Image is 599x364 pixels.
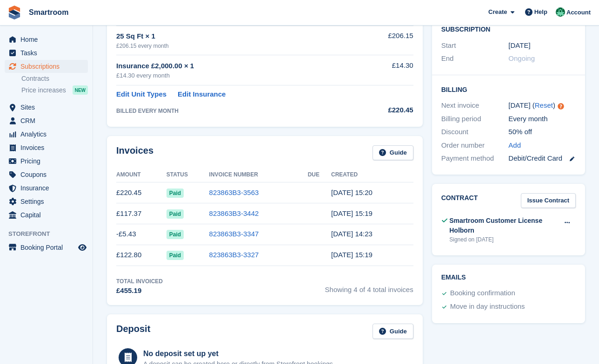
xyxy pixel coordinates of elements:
[5,182,88,195] a: menu
[508,100,576,111] div: [DATE] ( )
[358,105,413,116] div: £220.45
[116,286,163,296] div: £455.19
[116,42,358,50] div: £206.15 every month
[449,235,559,244] div: Signed on [DATE]
[373,145,413,161] a: Guide
[566,8,591,17] span: Account
[441,24,576,33] h2: Subscription
[77,242,88,253] a: Preview store
[20,168,76,181] span: Coupons
[116,71,358,80] div: £14.30 every month
[116,145,153,161] h2: Invoices
[166,251,184,260] span: Paid
[166,209,184,219] span: Paid
[116,277,163,286] div: Total Invoiced
[209,168,308,182] th: Invoice Number
[166,230,184,239] span: Paid
[5,114,88,127] a: menu
[441,84,576,94] h2: Billing
[116,324,150,339] h2: Deposit
[20,101,76,114] span: Sites
[308,168,331,182] th: Due
[8,229,93,239] span: Storefront
[450,288,515,299] div: Booking confirmation
[508,54,535,62] span: Ongoing
[441,127,509,137] div: Discount
[508,40,530,51] time: 2025-06-18 00:00:00 UTC
[331,230,373,238] time: 2025-06-25 13:23:06 UTC
[209,230,259,238] a: 823863B3-3347
[5,155,88,168] a: menu
[73,85,88,95] div: NEW
[441,114,509,124] div: Billing period
[209,251,259,259] a: 823863B3-3327
[5,128,88,141] a: menu
[166,188,184,198] span: Paid
[116,224,166,245] td: -£5.43
[441,100,509,111] div: Next invoice
[20,60,76,73] span: Subscriptions
[5,46,88,59] a: menu
[20,182,76,195] span: Insurance
[143,348,335,359] div: No deposit set up yet
[488,7,507,17] span: Create
[358,55,413,85] td: £14.30
[5,141,88,154] a: menu
[116,31,358,42] div: 25 Sq Ft × 1
[441,140,509,151] div: Order number
[325,277,413,296] span: Showing 4 of 4 total invoices
[450,301,525,312] div: Move in day instructions
[116,89,166,100] a: Edit Unit Types
[441,193,478,208] h2: Contract
[20,241,76,254] span: Booking Portal
[21,86,66,95] span: Price increases
[116,182,166,203] td: £220.45
[331,168,413,182] th: Created
[5,241,88,254] a: menu
[166,168,209,182] th: Status
[20,46,76,59] span: Tasks
[209,188,259,196] a: 823863B3-3563
[5,208,88,221] a: menu
[209,209,259,217] a: 823863B3-3442
[20,114,76,127] span: CRM
[20,141,76,154] span: Invoices
[116,245,166,266] td: £122.80
[508,153,576,164] div: Debit/Credit Card
[21,85,88,95] a: Price increases NEW
[535,101,553,109] a: Reset
[557,102,565,110] div: Tooltip anchor
[331,251,373,259] time: 2025-06-18 14:19:38 UTC
[178,89,226,100] a: Edit Insurance
[441,40,509,51] div: Start
[5,195,88,208] a: menu
[5,33,88,46] a: menu
[331,188,373,196] time: 2025-08-18 14:20:21 UTC
[116,168,166,182] th: Amount
[7,6,21,19] img: stora-icon-8386f47178a22dfd0bd8f6a31ec36ba5ce8667c1dd55bd0f319d3a0aa187defe.svg
[5,168,88,181] a: menu
[20,33,76,46] span: Home
[20,155,76,168] span: Pricing
[534,7,547,17] span: Help
[521,193,576,208] a: Issue Contract
[20,195,76,208] span: Settings
[373,324,413,339] a: Guide
[116,203,166,224] td: £117.37
[508,114,576,124] div: Every month
[25,5,72,20] a: Smartroom
[331,209,373,217] time: 2025-07-18 14:19:50 UTC
[5,60,88,73] a: menu
[116,61,358,71] div: Insurance £2,000.00 × 1
[20,208,76,221] span: Capital
[441,153,509,164] div: Payment method
[5,101,88,114] a: menu
[358,26,413,55] td: £206.15
[21,74,88,83] a: Contracts
[508,127,576,137] div: 50% off
[441,53,509,64] div: End
[556,7,565,17] img: Jacob Gabriel
[508,140,521,151] a: Add
[441,274,576,281] h2: Emails
[116,107,358,115] div: BILLED EVERY MONTH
